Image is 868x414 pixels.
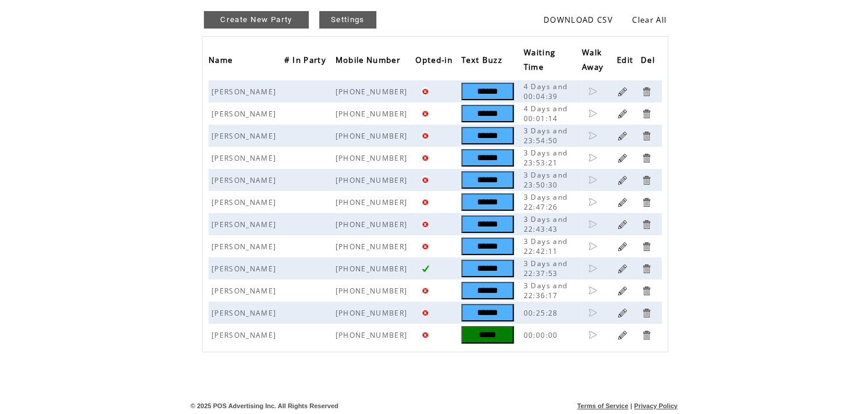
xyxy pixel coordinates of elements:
[630,402,632,409] span: |
[336,330,411,340] span: [PHONE_NUMBER]
[617,130,628,141] a: Click to edit
[588,264,597,273] a: Click to set as walk away
[588,153,597,162] a: Click to set as walk away
[211,330,279,340] span: [PERSON_NAME]
[336,87,411,97] span: [PHONE_NUMBER]
[632,15,666,25] a: Clear All
[617,219,628,230] a: Click to edit
[588,220,597,229] a: Click to set as walk away
[284,52,329,71] span: # In Party
[641,197,652,208] a: Click to delete
[641,330,652,341] a: Click to delete
[336,286,411,296] span: [PHONE_NUMBER]
[588,109,597,118] a: Click to set as walk away
[524,308,561,318] span: 00:25:28
[461,52,505,71] span: Text Buzz
[634,402,678,409] a: Privacy Policy
[617,307,628,319] a: Click to edit
[336,109,411,119] span: [PHONE_NUMBER]
[524,214,567,234] span: 3 Days and 22:43:43
[336,52,403,71] span: Mobile Number
[617,263,628,274] a: Click to edit
[211,109,279,119] span: [PERSON_NAME]
[336,264,411,274] span: [PHONE_NUMBER]
[336,220,411,229] span: [PHONE_NUMBER]
[617,52,636,71] span: Edit
[641,108,652,119] a: Click to delete
[524,236,567,256] span: 3 Days and 22:42:11
[524,82,567,101] span: 4 Days and 00:04:39
[617,153,628,164] a: Click to edit
[588,242,597,251] a: Click to set as walk away
[641,263,652,274] a: Click to delete
[588,330,597,339] a: Click to set as walk away
[211,242,279,252] span: [PERSON_NAME]
[588,197,597,207] a: Click to set as walk away
[617,285,628,296] a: Click to edit
[641,241,652,252] a: Click to delete
[544,15,613,25] a: DOWNLOAD CSV
[641,86,652,97] a: Click to delete
[336,131,411,141] span: [PHONE_NUMBER]
[336,308,411,318] span: [PHONE_NUMBER]
[588,87,597,96] a: Click to set as walk away
[211,87,279,97] span: [PERSON_NAME]
[211,131,279,141] span: [PERSON_NAME]
[336,153,411,163] span: [PHONE_NUMBER]
[190,402,338,409] span: © 2025 POS Advertising Inc. All Rights Reserved
[524,192,567,212] span: 3 Days and 22:47:26
[588,175,597,185] a: Click to set as walk away
[524,259,567,278] span: 3 Days and 22:37:53
[415,52,456,71] span: Opted-in
[211,153,279,163] span: [PERSON_NAME]
[204,11,309,29] a: Create New Party
[209,52,235,71] span: Name
[617,175,628,186] a: Click to edit
[524,148,567,168] span: 3 Days and 23:53:21
[617,108,628,119] a: Click to edit
[641,175,652,186] a: Click to delete
[336,197,411,207] span: [PHONE_NUMBER]
[588,308,597,317] a: Click to set as walk away
[524,281,567,300] span: 3 Days and 22:36:17
[641,307,652,319] a: Click to delete
[524,126,567,146] span: 3 Days and 23:54:50
[211,197,279,207] span: [PERSON_NAME]
[617,330,628,341] a: Click to edit
[319,11,376,29] a: Settings
[524,44,555,78] span: Waiting Time
[617,241,628,252] a: Click to edit
[641,285,652,296] a: Click to delete
[641,130,652,141] a: Click to delete
[336,175,411,185] span: [PHONE_NUMBER]
[641,52,658,71] span: Del
[582,44,606,78] span: Walk Away
[577,402,629,409] a: Terms of Service
[524,170,567,190] span: 3 Days and 23:50:30
[211,220,279,229] span: [PERSON_NAME]
[524,330,561,340] span: 00:00:00
[588,286,597,295] a: Click to set as walk away
[211,308,279,318] span: [PERSON_NAME]
[524,104,567,123] span: 4 Days and 00:01:14
[211,264,279,274] span: [PERSON_NAME]
[617,86,628,97] a: Click to edit
[211,286,279,296] span: [PERSON_NAME]
[211,175,279,185] span: [PERSON_NAME]
[641,153,652,164] a: Click to delete
[617,197,628,208] a: Click to edit
[641,219,652,230] a: Click to delete
[336,242,411,252] span: [PHONE_NUMBER]
[588,131,597,140] a: Click to set as walk away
